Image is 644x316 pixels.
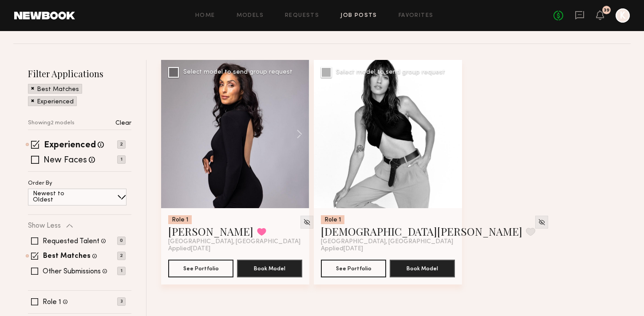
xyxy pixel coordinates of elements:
button: See Portfolio [321,260,386,277]
p: 1 [117,155,126,164]
a: Job Posts [340,13,377,19]
div: 39 [604,8,609,13]
p: 2 [117,140,126,149]
img: Unhide Model [538,218,545,226]
button: Book Model [237,260,302,277]
p: 1 [117,267,126,275]
label: New Faces [43,156,87,165]
a: Book Model [237,264,302,272]
a: [PERSON_NAME] [168,224,253,238]
p: Experienced [37,99,74,105]
a: Models [237,13,264,19]
p: Show Less [28,222,61,229]
button: See Portfolio [168,260,233,277]
p: 2 [117,252,126,260]
div: Role 1 [168,215,192,224]
p: Order By [28,181,52,186]
a: Favorites [399,13,434,19]
div: Applied [DATE] [168,245,302,253]
div: Select model to send group request [183,69,292,75]
span: [GEOGRAPHIC_DATA], [GEOGRAPHIC_DATA] [321,238,453,245]
label: Other Submissions [43,268,101,275]
div: Select model to send group request [336,69,445,75]
img: Unhide Model [303,218,311,226]
p: Best Matches [37,87,79,93]
p: 3 [117,297,126,306]
button: Book Model [390,260,455,277]
div: Applied [DATE] [321,245,455,253]
a: Home [195,13,215,19]
p: Newest to Oldest [33,191,86,203]
label: Role 1 [43,299,61,306]
a: Book Model [390,264,455,272]
span: [GEOGRAPHIC_DATA], [GEOGRAPHIC_DATA] [168,238,300,245]
a: K [616,8,630,23]
div: Role 1 [321,215,344,224]
label: Experienced [44,141,96,150]
a: Requests [285,13,319,19]
p: Showing 2 models [28,120,75,126]
p: Clear [115,120,131,126]
label: Requested Talent [43,238,99,245]
h2: Filter Applications [28,67,131,79]
p: 0 [117,237,126,245]
label: Best Matches [43,253,91,260]
a: [DEMOGRAPHIC_DATA][PERSON_NAME] [321,224,522,238]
